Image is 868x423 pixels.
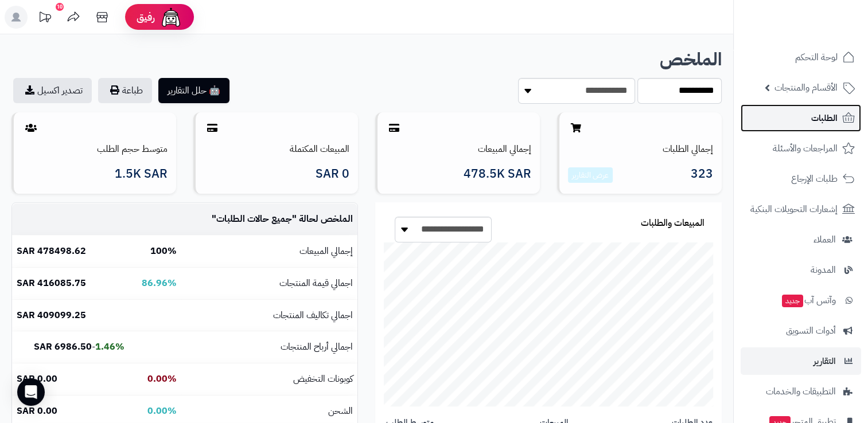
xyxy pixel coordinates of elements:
a: أدوات التسويق [741,317,861,344]
span: وآتس آب [781,292,836,308]
b: 409099.25 SAR [17,308,86,322]
b: 0.00 SAR [17,372,57,386]
a: المبيعات المكتملة [290,142,349,156]
a: المراجعات والأسئلة [741,135,861,162]
b: 86.96% [142,276,177,290]
a: تصدير اكسيل [13,78,92,103]
a: وآتس آبجديد [741,287,861,314]
span: إشعارات التحويلات البنكية [750,201,838,217]
a: المدونة [741,256,861,284]
span: 0 SAR [316,167,349,181]
span: جميع حالات الطلبات [216,212,292,226]
b: 0.00% [147,404,177,418]
td: كوبونات التخفيض [181,363,357,395]
span: رفيق [137,10,155,24]
a: متوسط حجم الطلب [97,142,168,156]
a: الطلبات [741,104,861,132]
td: - [12,331,129,363]
button: 🤖 حلل التقارير [158,78,229,103]
b: الملخص [660,46,722,73]
b: 416085.75 SAR [17,276,86,290]
a: التقارير [741,347,861,375]
td: اجمالي تكاليف المنتجات [181,300,357,331]
span: العملاء [813,232,836,248]
div: Open Intercom Messenger [17,378,45,406]
span: لوحة التحكم [795,49,838,65]
a: لوحة التحكم [741,44,861,71]
a: طلبات الإرجاع [741,165,861,193]
a: التطبيقات والخدمات [741,378,861,405]
b: 0.00 SAR [17,404,57,418]
b: 6986.50 SAR [34,340,92,354]
td: اجمالي قيمة المنتجات [181,268,357,299]
a: إجمالي المبيعات [478,142,531,156]
span: الأقسام والمنتجات [774,80,838,96]
button: طباعة [98,78,152,103]
img: ai-face.png [159,6,182,29]
div: 10 [56,3,64,11]
span: طلبات الإرجاع [791,171,838,187]
span: أدوات التسويق [786,323,836,339]
td: الملخص لحالة " " [181,203,357,235]
span: التقارير [813,353,836,369]
a: إجمالي الطلبات [663,142,713,156]
span: المدونة [811,262,836,278]
span: المراجعات والأسئلة [773,140,838,156]
span: 1.5K SAR [115,167,168,181]
span: الطلبات [811,110,838,126]
a: إشعارات التحويلات البنكية [741,195,861,223]
b: 1.46% [95,340,124,354]
a: تحديثات المنصة [30,6,59,32]
td: اجمالي أرباح المنتجات [181,331,357,363]
a: عرض التقارير [572,169,609,181]
b: 478498.62 SAR [17,244,86,258]
a: العملاء [741,226,861,253]
span: 323 [691,167,713,183]
span: التطبيقات والخدمات [766,383,836,399]
b: 100% [150,244,177,258]
h3: المبيعات والطلبات [641,218,704,229]
td: إجمالي المبيعات [181,236,357,267]
span: جديد [782,295,803,307]
span: 478.5K SAR [464,167,531,181]
b: 0.00% [147,372,177,386]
